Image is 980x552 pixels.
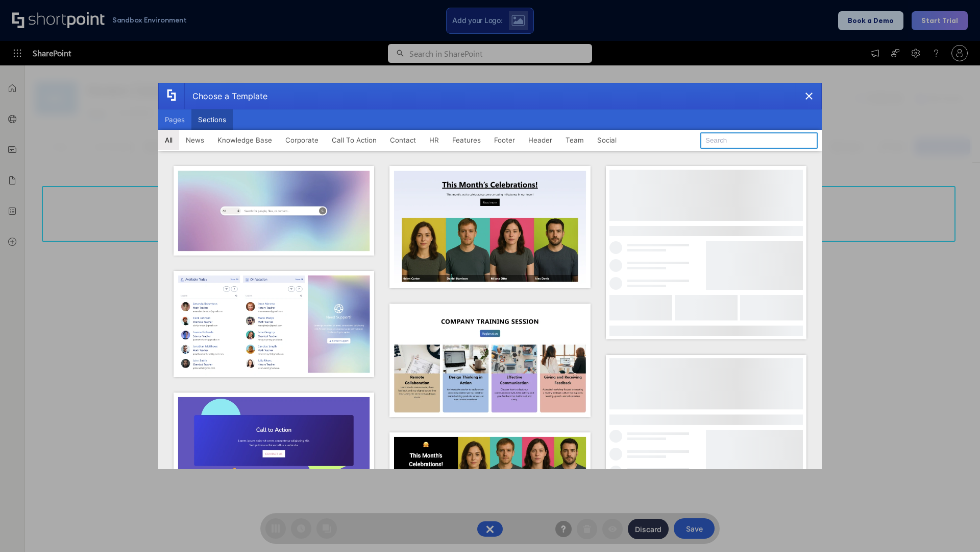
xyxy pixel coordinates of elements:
button: Contact [383,130,423,150]
button: Knowledge Base [211,130,279,150]
button: HR [423,130,446,150]
iframe: Chat Widget [929,503,980,552]
button: Team [559,130,591,150]
button: Footer [487,130,522,150]
input: Search [700,132,818,149]
button: Social [591,130,623,150]
button: Pages [158,109,191,130]
button: Sections [191,109,233,130]
button: Call To Action [325,130,383,150]
button: News [179,130,211,150]
button: All [158,130,179,150]
div: template selector [158,83,822,469]
button: Features [446,130,487,150]
div: Choose a Template [184,83,267,109]
button: Header [522,130,559,150]
button: Corporate [279,130,325,150]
